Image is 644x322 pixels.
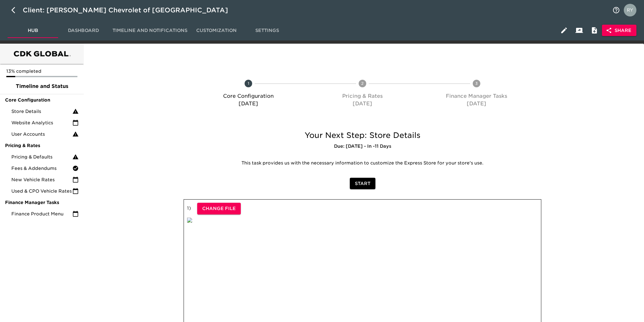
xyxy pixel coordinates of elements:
[475,81,478,86] text: 3
[602,25,636,36] button: Share
[572,23,587,38] button: Client View
[422,92,531,100] p: Finance Manager Tasks
[11,131,72,137] span: User Accounts
[5,97,79,103] span: Core Configuration
[187,218,192,223] img: qkibX1zbU72zw90W6Gan%2FTemplates%2FRjS7uaFIXtg43HUzxvoG%2F3e51d9d6-1114-4229-a5bf-f5ca567b6beb.jpg
[184,143,541,150] h6: Due: [DATE] - In -11 Days
[355,180,370,188] span: Start
[112,27,187,34] span: Timeline and Notifications
[11,176,72,183] span: New Vehicle Rates
[11,120,72,126] span: Website Analytics
[556,23,572,38] button: Edit Hub
[246,27,289,34] span: Settings
[361,81,364,86] text: 2
[6,68,77,74] p: 13% completed
[202,205,236,213] span: Change File
[609,3,624,18] button: notifications
[184,130,541,140] h5: Your Next Step: Store Details
[5,199,79,206] span: Finance Manager Tasks
[247,81,249,86] text: 1
[194,92,303,100] p: Core Configuration
[5,142,79,149] span: Pricing & Rates
[62,27,105,34] span: Dashboard
[195,27,238,34] span: Customization
[607,27,631,34] span: Share
[422,100,531,108] p: [DATE]
[11,188,72,194] span: Used & CPO Vehicle Rates
[350,178,375,189] button: Start
[11,154,72,160] span: Pricing & Defaults
[188,160,537,166] p: This task provides us with the necessary information to customize the Express Store for your stor...
[624,4,636,16] img: Profile
[308,92,417,100] p: Pricing & Rates
[11,108,72,115] span: Store Details
[23,5,237,15] div: Client: [PERSON_NAME] Chevrolet of [GEOGRAPHIC_DATA]
[587,23,602,38] button: Internal Notes and Comments
[11,27,54,34] span: Hub
[5,83,79,90] span: Timeline and Status
[308,100,417,108] p: [DATE]
[11,165,72,171] span: Fees & Addendums
[194,100,303,108] p: [DATE]
[11,211,72,217] span: Finance Product Menu
[197,203,241,214] button: Change File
